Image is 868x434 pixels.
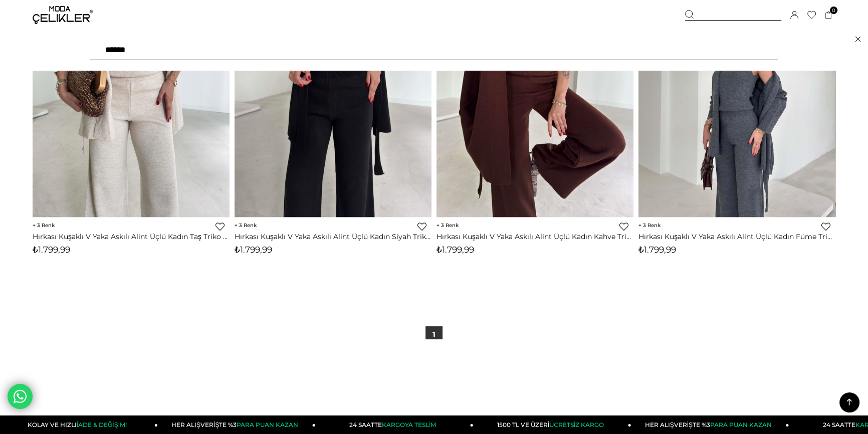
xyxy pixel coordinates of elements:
a: 0 [825,12,832,19]
a: Favorilere Ekle [417,222,426,231]
span: 3 [437,222,459,229]
a: HER ALIŞVERİŞTE %3PARA PUAN KAZAN [631,415,789,434]
img: png;base64,iVBORw0KGgoAAAANSUhEUgAAAAEAAAABCAYAAAAfFcSJAAAAAXNSR0IArs4c6QAAAA1JREFUGFdjePfu3X8ACW... [638,261,639,261]
a: Hırkası Kuşaklı V Yaka Askılı Alint Üçlü Kadın Taş Triko Takım 26K095 [33,232,230,241]
span: ₺1.799,99 [235,245,272,255]
img: png;base64,iVBORw0KGgoAAAANSUhEUgAAAAEAAAABCAYAAAAfFcSJAAAAAXNSR0IArs4c6QAAAA1JREFUGFdjePfu3X8ACW... [437,261,437,261]
img: png;base64,iVBORw0KGgoAAAANSUhEUgAAAAEAAAABCAYAAAAfFcSJAAAAAXNSR0IArs4c6QAAAA1JREFUGFdjePfu3X8ACW... [437,260,437,261]
span: İADE & DEĞİŞİM! [77,421,127,428]
span: ₺1.799,99 [437,245,474,255]
span: 3 [235,222,257,229]
a: Hırkası Kuşaklı V Yaka Askılı Alint Üçlü Kadın Kahve Triko Takım 26K095 [437,232,633,241]
img: png;base64,iVBORw0KGgoAAAANSUhEUgAAAAEAAAABCAYAAAAfFcSJAAAAAXNSR0IArs4c6QAAAA1JREFUGFdjePfu3X8ACW... [437,260,437,260]
a: Favorilere Ekle [619,222,628,231]
a: 24 SAATTEKARGOYA TESLİM [316,415,474,434]
span: 3 [33,222,55,229]
a: 1 [425,326,443,343]
span: ₺1.799,99 [33,245,70,255]
span: PARA PUAN KAZAN [237,421,298,428]
img: logo [33,6,93,24]
span: KARGOYA TESLİM [382,421,436,428]
span: PARA PUAN KAZAN [710,421,772,428]
span: ÜCRETSİZ KARGO [549,421,604,428]
img: png;base64,iVBORw0KGgoAAAANSUhEUgAAAAEAAAABCAYAAAAfFcSJAAAAAXNSR0IArs4c6QAAAA1JREFUGFdjePfu3X8ACW... [638,260,639,260]
span: 0 [830,7,837,14]
a: Hırkası Kuşaklı V Yaka Askılı Alint Üçlü Kadın Füme Triko Takım 26K095 [638,232,835,241]
img: png;base64,iVBORw0KGgoAAAANSUhEUgAAAAEAAAABCAYAAAAfFcSJAAAAAXNSR0IArs4c6QAAAA1JREFUGFdjePfu3X8ACW... [33,261,33,261]
span: 3 [638,222,661,229]
img: png;base64,iVBORw0KGgoAAAANSUhEUgAAAAEAAAABCAYAAAAfFcSJAAAAAXNSR0IArs4c6QAAAA1JREFUGFdjePfu3X8ACW... [33,260,33,261]
img: png;base64,iVBORw0KGgoAAAANSUhEUgAAAAEAAAABCAYAAAAfFcSJAAAAAXNSR0IArs4c6QAAAA1JREFUGFdjePfu3X8ACW... [638,260,639,261]
a: Hırkası Kuşaklı V Yaka Askılı Alint Üçlü Kadın Siyah Triko Takım 26K095 [235,232,431,241]
a: HER ALIŞVERİŞTE %3PARA PUAN KAZAN [158,415,316,434]
a: Favorilere Ekle [821,222,830,231]
span: ₺1.799,99 [638,245,676,255]
a: Favorilere Ekle [215,222,225,231]
img: png;base64,iVBORw0KGgoAAAANSUhEUgAAAAEAAAABCAYAAAAfFcSJAAAAAXNSR0IArs4c6QAAAA1JREFUGFdjePfu3X8ACW... [33,260,33,260]
a: 1500 TL VE ÜZERİÜCRETSİZ KARGO [474,415,631,434]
